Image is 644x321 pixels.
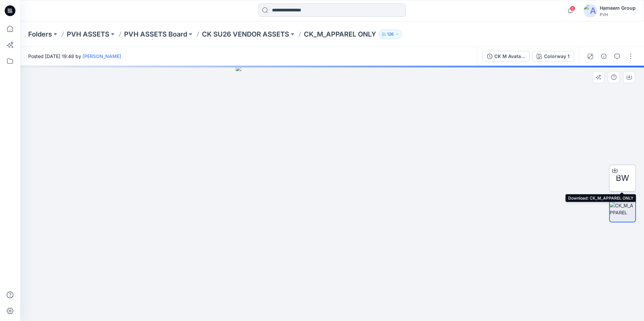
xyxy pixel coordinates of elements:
[124,30,187,39] a: PVH ASSETS Board
[202,30,289,39] a: CK SU26 VENDOR ASSETS
[83,53,121,59] a: [PERSON_NAME]
[387,31,394,38] p: 126
[379,30,402,39] button: 126
[616,172,629,184] span: BW
[600,4,636,12] div: Hameem Group
[494,53,525,60] div: CK M Avatar TBD
[28,30,52,39] a: Folders
[28,53,121,60] span: Posted [DATE] 19:48 by
[570,6,575,11] span: 8
[236,66,428,321] img: eyJhbGciOiJIUzI1NiIsImtpZCI6IjAiLCJzbHQiOiJzZXMiLCJ0eXAiOiJKV1QifQ.eyJkYXRhIjp7InR5cGUiOiJzdG9yYW...
[544,53,570,60] div: Colorway 1
[584,4,597,17] img: avatar
[67,30,109,39] a: PVH ASSETS
[304,30,376,39] p: CK_M_APPAREL ONLY
[600,12,636,17] div: PVH
[483,51,530,62] button: CK M Avatar TBD
[532,51,574,62] button: Colorway 1
[598,51,609,62] button: Details
[610,202,635,216] img: CK_M_APPAREL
